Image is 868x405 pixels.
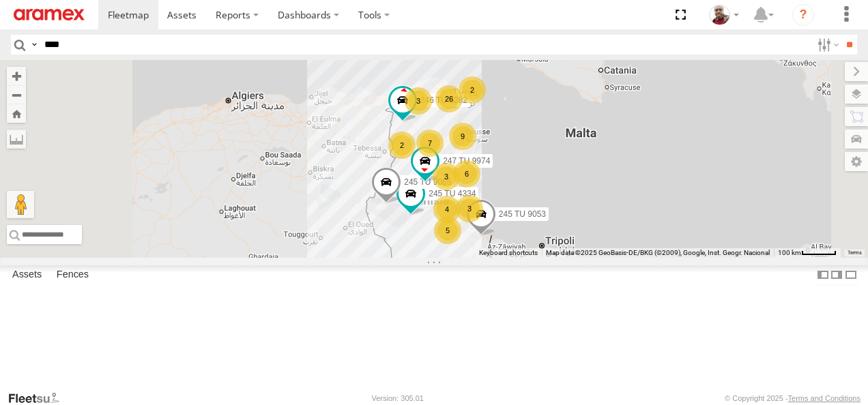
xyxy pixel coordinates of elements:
[788,394,860,402] a: Terms and Conditions
[704,5,744,25] div: Majdi Ghannoudi
[848,250,862,256] a: Terms
[433,163,460,190] div: 3
[7,130,26,149] label: Measure
[725,394,860,402] div: © Copyright 2025 -
[14,9,85,20] img: aramex-logo.svg
[792,4,814,26] i: ?
[499,210,546,220] span: 245 TU 9053
[443,156,490,166] span: 247 TU 9974
[433,196,461,223] div: 4
[456,195,483,222] div: 3
[29,35,40,55] label: Search Query
[405,87,432,115] div: 3
[434,217,461,244] div: 5
[449,123,476,150] div: 9
[845,152,868,171] label: Map Settings
[404,178,451,187] span: 245 TU 9065
[5,265,48,284] label: Assets
[416,130,444,157] div: 7
[816,265,830,285] label: Dock Summary Table to the Left
[429,189,476,198] span: 245 TU 4334
[778,249,801,256] span: 100 km
[8,391,70,405] a: Visit our Website
[830,265,843,285] label: Dock Summary Table to the Right
[7,67,26,85] button: Zoom in
[844,265,858,285] label: Hide Summary Table
[7,104,26,123] button: Zoom Home
[50,265,96,284] label: Fences
[453,160,480,187] div: 6
[435,85,463,112] div: 26
[774,248,841,258] button: Map Scale: 100 km per 48 pixels
[7,191,34,218] button: Drag Pegman onto the map to open Street View
[546,249,770,256] span: Map data ©2025 GeoBasis-DE/BKG (©2009), Google, Inst. Geogr. Nacional
[7,85,26,104] button: Zoom out
[459,76,486,104] div: 2
[479,248,538,258] button: Keyboard shortcuts
[812,35,841,55] label: Search Filter Options
[388,132,416,159] div: 2
[372,394,424,402] div: Version: 305.01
